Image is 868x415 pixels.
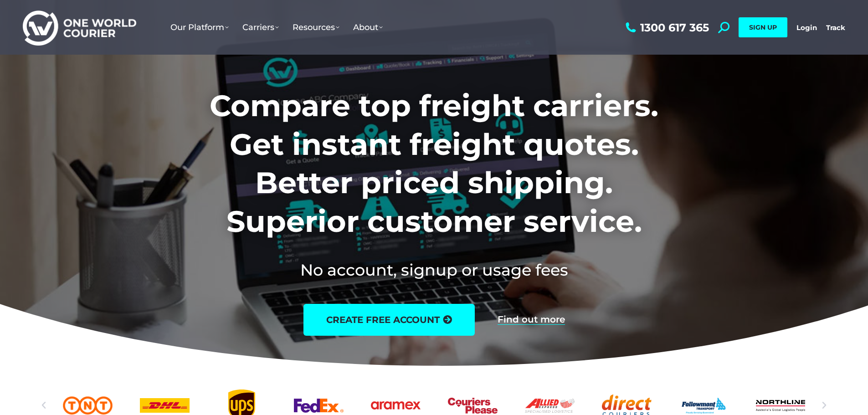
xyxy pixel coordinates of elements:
h1: Compare top freight carriers. Get instant freight quotes. Better priced shipping. Superior custom... [149,87,719,241]
span: About [353,22,383,32]
a: Our Platform [164,13,236,41]
span: Our Platform [170,22,229,32]
a: Find out more [498,315,565,325]
img: One World Courier [23,9,136,46]
span: Resources [293,22,339,32]
a: Track [826,23,845,32]
span: SIGN UP [749,23,777,31]
a: SIGN UP [739,17,787,37]
a: Carriers [236,13,286,41]
a: Login [796,23,817,32]
span: Carriers [242,22,279,32]
a: 1300 617 365 [623,22,709,33]
a: About [346,13,390,41]
h2: No account, signup or usage fees [149,259,719,281]
a: create free account [303,304,475,336]
a: Resources [286,13,346,41]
